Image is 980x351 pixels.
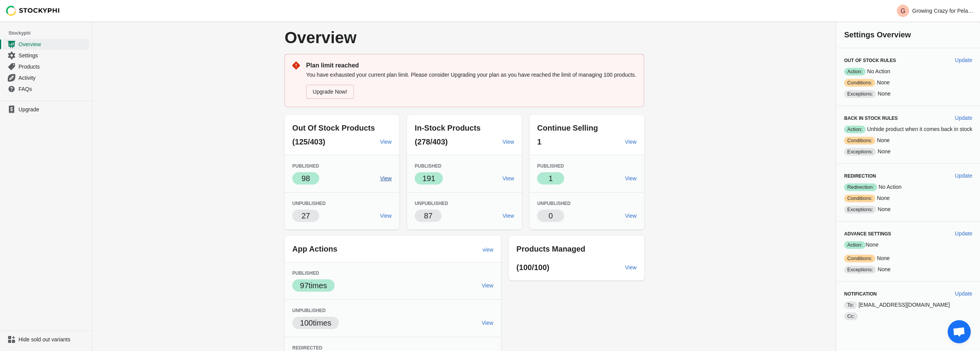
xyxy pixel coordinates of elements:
[306,85,354,99] a: Upgrade Now!
[625,175,637,181] span: View
[549,212,553,220] span: 0
[415,201,448,206] span: Unpublished
[844,125,972,133] p: Unhide product when it comes back in stock
[844,312,858,320] span: Cc:
[955,115,972,121] span: Update
[3,72,89,83] a: Activity
[955,173,972,179] span: Update
[306,71,637,79] p: You have exhausted your current plan limit. Please consider Upgrading your plan as you have reach...
[537,201,571,206] span: Unpublished
[377,209,395,223] a: View
[380,175,392,181] span: View
[844,301,972,309] p: [EMAIL_ADDRESS][DOMAIN_NAME]
[844,183,972,191] p: No Action
[844,291,949,297] h3: Notification
[18,52,87,59] span: Settings
[300,319,331,327] span: 100 times
[18,74,87,82] span: Activity
[897,5,909,17] span: Avatar with initials G
[503,175,514,181] span: View
[844,194,972,202] p: None
[482,282,493,289] span: View
[377,135,395,149] a: View
[499,171,517,185] a: View
[3,50,89,61] a: Settings
[292,124,375,132] span: Out Of Stock Products
[380,139,392,145] span: View
[844,265,972,274] p: None
[292,245,337,253] span: App Actions
[292,138,325,146] span: (125/403)
[844,57,949,64] h3: Out of Stock Rules
[479,316,496,330] a: View
[844,137,875,144] span: Conditions:
[549,174,553,183] span: 1
[952,227,975,240] button: Update
[894,3,977,18] button: Avatar with initials GGrowing Crazy for Pelargoniums
[844,67,972,76] p: No Action
[844,241,866,249] span: Action:
[479,279,496,292] a: View
[901,8,905,14] text: G
[912,8,974,14] p: Growing Crazy for Pelargoniums
[952,111,975,125] button: Update
[955,57,972,63] span: Update
[537,124,598,132] span: Continue Selling
[503,139,514,145] span: View
[844,241,972,249] p: None
[18,106,87,113] span: Upgrade
[844,206,876,213] span: Exceptions:
[482,320,493,326] span: View
[18,336,87,343] span: Hide sold out variants
[952,53,975,67] button: Update
[537,138,541,146] span: 1
[955,230,972,237] span: Update
[844,301,857,309] span: To:
[844,136,972,144] p: None
[302,212,310,220] span: 27
[948,320,971,343] div: Open chat
[499,135,517,149] a: View
[306,61,637,70] p: Plan limit reached
[844,79,972,87] p: None
[415,163,441,169] span: Published
[844,79,875,87] span: Conditions:
[479,243,496,257] a: view
[844,90,876,98] span: Exceptions:
[415,138,448,146] span: (278/403)
[844,30,911,39] span: Settings Overview
[622,260,640,274] a: View
[844,126,866,133] span: Action:
[625,139,637,145] span: View
[503,213,514,219] span: View
[844,90,972,98] p: None
[844,68,866,76] span: Action:
[18,63,87,71] span: Products
[300,281,327,290] span: 97 times
[3,39,89,50] a: Overview
[292,163,319,169] span: Published
[844,255,875,262] span: Conditions:
[3,61,89,72] a: Products
[302,174,310,183] span: 98
[285,29,497,46] p: Overview
[3,334,89,345] a: Hide sold out variants
[377,171,395,185] a: View
[6,6,60,16] img: Stockyphi
[952,169,975,183] button: Update
[292,345,322,351] span: Redirected
[415,124,481,132] span: In-Stock Products
[18,40,87,48] span: Overview
[292,308,326,313] span: Unpublished
[424,210,432,221] p: 87
[422,174,435,183] span: 191
[625,264,637,270] span: View
[516,263,549,272] span: (100/100)
[844,173,949,179] h3: Redirection
[537,163,564,169] span: Published
[622,135,640,149] a: View
[844,266,876,274] span: Exceptions:
[292,270,319,276] span: Published
[622,171,640,185] a: View
[292,201,326,206] span: Unpublished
